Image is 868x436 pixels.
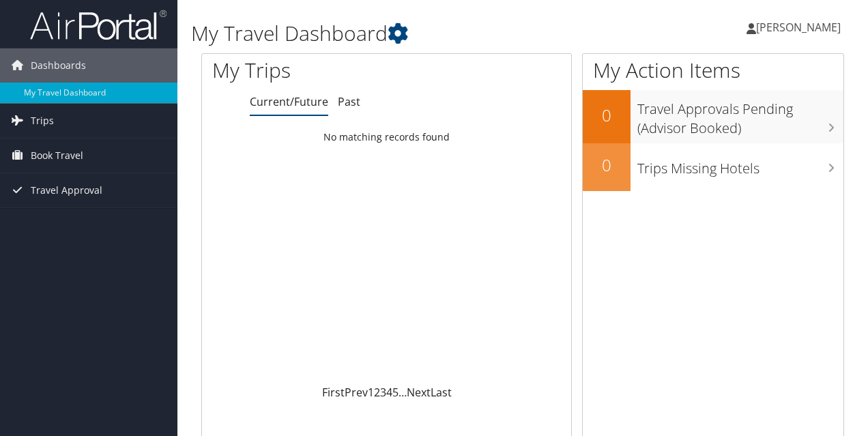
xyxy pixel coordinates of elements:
[212,56,407,85] h1: My Trips
[583,56,843,85] h1: My Action Items
[399,385,407,400] span: …
[31,139,83,173] span: Book Travel
[380,385,386,400] a: 3
[756,20,841,35] span: [PERSON_NAME]
[31,173,102,207] span: Travel Approval
[374,385,380,400] a: 2
[583,90,843,143] a: 0Travel Approvals Pending (Advisor Booked)
[407,385,431,400] a: Next
[345,385,368,400] a: Prev
[31,48,86,83] span: Dashboards
[583,143,843,191] a: 0Trips Missing Hotels
[338,94,360,109] a: Past
[30,9,167,41] img: airportal-logo.png
[322,385,345,400] a: First
[637,93,843,138] h3: Travel Approvals Pending (Advisor Booked)
[202,125,571,149] td: No matching records found
[637,152,843,178] h3: Trips Missing Hotels
[191,19,633,48] h1: My Travel Dashboard
[31,104,54,138] span: Trips
[747,7,854,48] a: [PERSON_NAME]
[368,385,374,400] a: 1
[583,104,631,127] h2: 0
[386,385,392,400] a: 4
[250,94,328,109] a: Current/Future
[392,385,399,400] a: 5
[583,154,631,177] h2: 0
[431,385,452,400] a: Last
